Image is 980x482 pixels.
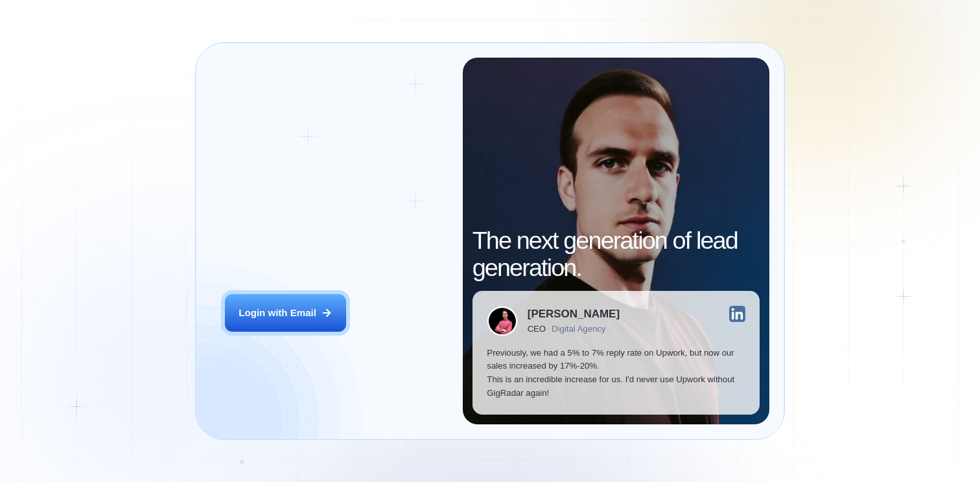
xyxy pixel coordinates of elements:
[487,347,745,400] p: Previously, we had a 5% to 7% reply rate on Upwork, but now our sales increased by 17%-20%. This ...
[225,294,346,332] button: Login with Email
[472,227,760,281] h2: The next generation of lead generation.
[239,306,316,320] div: Login with Email
[552,324,605,334] div: Digital Agency
[528,308,620,319] div: [PERSON_NAME]
[528,324,546,334] div: CEO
